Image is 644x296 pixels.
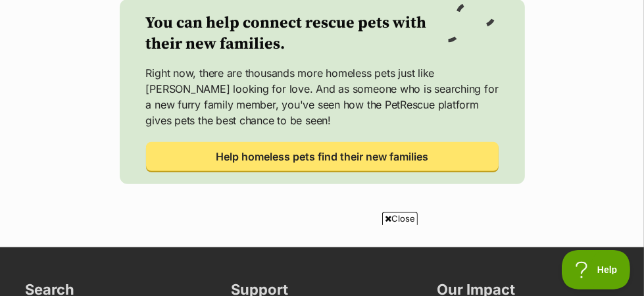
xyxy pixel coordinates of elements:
iframe: Help Scout Beacon - Open [562,250,631,289]
a: Help homeless pets find their new families [146,142,499,171]
h2: You can help connect rescue pets with their new families. [146,12,446,55]
p: Right now, there are thousands more homeless pets just like [PERSON_NAME] looking for love. And a... [146,65,499,128]
span: Close [382,212,418,225]
iframe: Advertisement [83,230,562,289]
span: Help homeless pets find their new families [216,149,428,164]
